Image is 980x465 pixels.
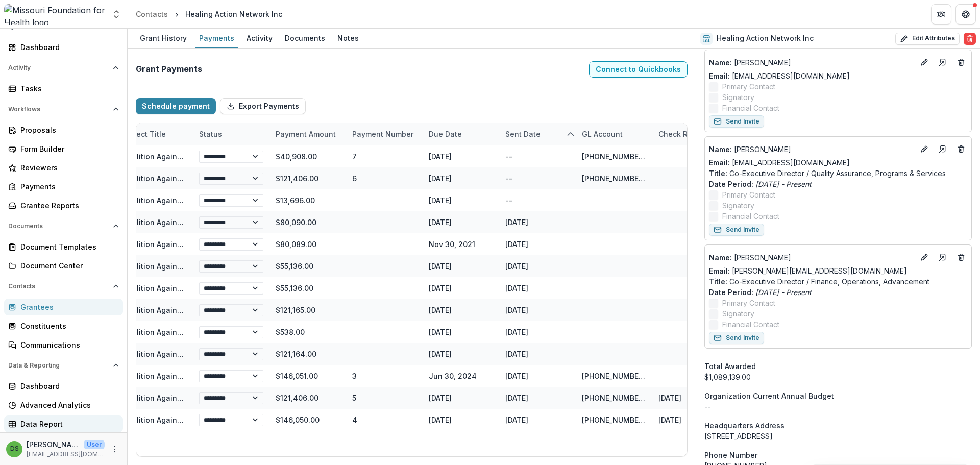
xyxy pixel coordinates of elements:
button: Deletes [955,56,967,68]
span: Signatory [722,200,754,211]
div: Sent Date [499,123,576,145]
div: $538.00 [269,321,346,343]
div: Grantee Reports [20,200,115,211]
div: [DATE] [499,321,576,343]
a: Email: [PERSON_NAME][EMAIL_ADDRESS][DOMAIN_NAME] [709,265,907,276]
span: Financial Contact [722,103,779,113]
div: Reviewers [20,162,115,173]
span: Date Period : [709,288,753,297]
div: Payments [195,31,238,45]
div: Deena Lauver Scotti [10,446,19,452]
div: Communications [20,339,115,350]
span: Title : [709,277,727,286]
div: Form Builder [20,143,115,154]
span: Total Awarded [704,361,756,372]
div: Notes [333,31,363,45]
div: [PHONE_NUMBER] Grants [582,393,646,403]
span: Primary Contact [722,189,775,200]
div: [DATE] [499,233,576,255]
div: Payment Amount [269,129,342,139]
div: Constituents [20,321,115,331]
a: Name: [PERSON_NAME] [709,144,914,155]
div: GL Account [576,123,652,145]
span: Date Period : [709,180,753,188]
p: Co-Executive Director / Quality Assurance, Programs & Services [709,168,967,179]
span: Email: [709,266,730,275]
button: Edit [918,56,930,68]
div: [DATE] [423,145,499,167]
div: [DATE] [658,393,681,403]
span: Signatory [722,92,754,103]
div: -- [499,189,576,211]
i: [DATE] - Present [755,288,812,297]
a: Constituents [4,317,123,334]
div: Document Templates [20,241,115,252]
p: Co-Executive Director / Finance, Operations, Advancement [709,276,967,287]
div: 6 [352,173,357,184]
div: Payment Amount [269,123,346,145]
div: [DATE] [423,321,499,343]
div: [DATE] [658,414,681,425]
div: Project Title [116,123,193,145]
a: Go to contact [935,54,951,70]
div: $146,050.00 [269,409,346,431]
div: Nov 30, 2021 [423,233,499,255]
button: Open Activity [4,60,123,76]
span: Data & Reporting [8,362,109,369]
button: Open Contacts [4,278,123,295]
div: Payment Number [346,129,420,139]
div: [DATE] [499,387,576,409]
button: Edit Attributes [895,33,960,45]
div: Status [193,123,269,145]
button: Open Documents [4,218,123,234]
img: Missouri Foundation for Health logo [4,4,105,25]
div: $1,089,139.00 [704,372,972,382]
div: 4 [352,414,357,425]
div: Tasks [20,83,115,94]
div: Advanced Analytics [20,400,115,410]
div: $121,406.00 [269,387,346,409]
span: Headquarters Address [704,420,785,431]
nav: breadcrumb [132,7,286,21]
button: Get Help [955,4,976,25]
span: Name : [709,145,732,154]
div: Dashboard [20,381,115,391]
div: [DATE] [423,167,499,189]
span: Contacts [8,283,109,290]
div: $13,696.00 [269,189,346,211]
a: Notes [333,29,363,48]
a: Documents [281,29,329,48]
div: -- [499,167,576,189]
button: Deletes [955,143,967,155]
button: Partners [931,4,951,25]
span: Primary Contact [722,298,775,308]
div: 3 [352,371,357,381]
button: Delete [964,33,976,45]
div: Dashboard [20,42,115,53]
div: -- [499,145,576,167]
div: [DATE] [423,255,499,277]
p: [PERSON_NAME] [709,144,914,155]
a: Go to contact [935,249,951,265]
div: [PHONE_NUMBER] Grants [582,414,646,425]
div: $121,164.00 [269,343,346,365]
a: Grantee Reports [4,197,123,214]
button: Export Payments [220,98,306,114]
a: Document Templates [4,238,123,255]
div: $80,090.00 [269,211,346,233]
div: [DATE] [499,409,576,431]
a: Document Center [4,257,123,274]
button: Open Workflows [4,101,123,117]
div: [DATE] [499,255,576,277]
div: [DATE] [499,365,576,387]
div: Check Run Date [652,123,729,145]
div: [DATE] [423,189,499,211]
div: Activity [242,31,277,45]
div: Check Run Date [652,129,722,139]
a: Go to contact [935,141,951,157]
div: $40,908.00 [269,145,346,167]
button: Schedule payment [136,98,216,114]
i: [DATE] - Present [755,180,812,188]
